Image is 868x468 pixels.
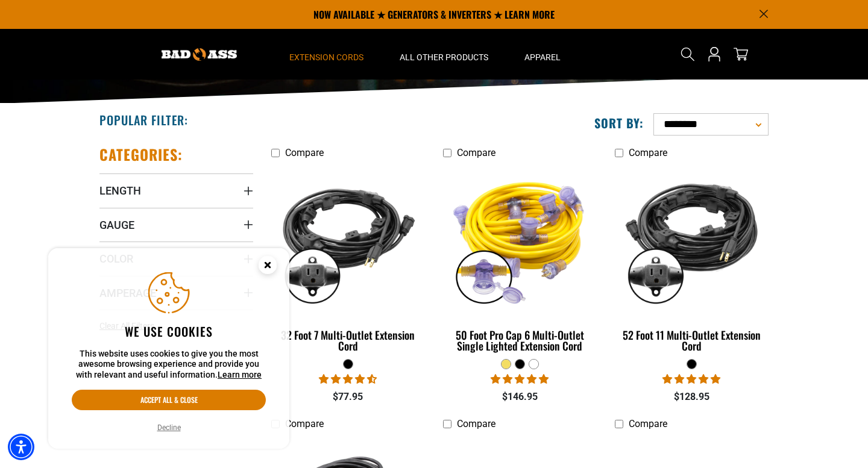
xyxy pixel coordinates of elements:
span: Gauge [99,218,134,232]
a: yellow 50 Foot Pro Cap 6 Multi-Outlet Single Lighted Extension Cord [443,164,597,358]
div: 52 Foot 11 Multi-Outlet Extension Cord [615,329,769,351]
span: Length [99,184,141,198]
summary: Apparel [506,29,579,80]
aside: Cookie Consent [48,248,289,449]
span: Compare [629,147,667,158]
h2: Categories: [99,145,183,164]
span: 4.80 stars [491,373,549,385]
span: 4.95 stars [662,373,720,385]
summary: Search [678,45,697,64]
img: Bad Ass Extension Cords [162,48,237,61]
a: black 32 Foot 7 Multi-Outlet Extension Cord [271,164,425,358]
p: This website uses cookies to give you the most awesome browsing experience and provide you with r... [72,349,266,381]
div: $77.95 [271,390,425,404]
div: $128.95 [615,390,769,404]
span: Compare [629,418,667,429]
div: 50 Foot Pro Cap 6 Multi-Outlet Single Lighted Extension Cord [443,329,597,351]
span: Compare [285,147,324,158]
button: Decline [154,422,184,434]
span: Compare [457,418,495,429]
a: black 52 Foot 11 Multi-Outlet Extension Cord [615,164,769,358]
summary: Gauge [99,208,253,242]
a: This website uses cookies to give you the most awesome browsing experience and provide you with r... [218,370,262,379]
a: cart [731,47,750,61]
a: Open this option [705,29,724,80]
span: 4.74 stars [319,373,377,385]
span: Apparel [524,52,561,63]
h2: We use cookies [72,323,266,339]
summary: Extension Cords [271,29,382,80]
img: yellow [444,170,596,309]
div: $146.95 [443,390,597,404]
span: Compare [457,147,495,158]
h2: Popular Filter: [99,112,188,128]
summary: Length [99,173,253,207]
img: black [615,170,767,309]
img: black [272,170,424,309]
span: Compare [285,418,324,429]
span: All Other Products [400,52,488,63]
summary: Color [99,242,253,275]
summary: All Other Products [382,29,506,80]
div: 32 Foot 7 Multi-Outlet Extension Cord [271,329,425,351]
button: Accept all & close [72,390,266,410]
span: Extension Cords [289,52,363,63]
div: Accessibility Menu [8,434,34,460]
button: Close this option [246,248,289,285]
label: Sort by: [594,115,644,131]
